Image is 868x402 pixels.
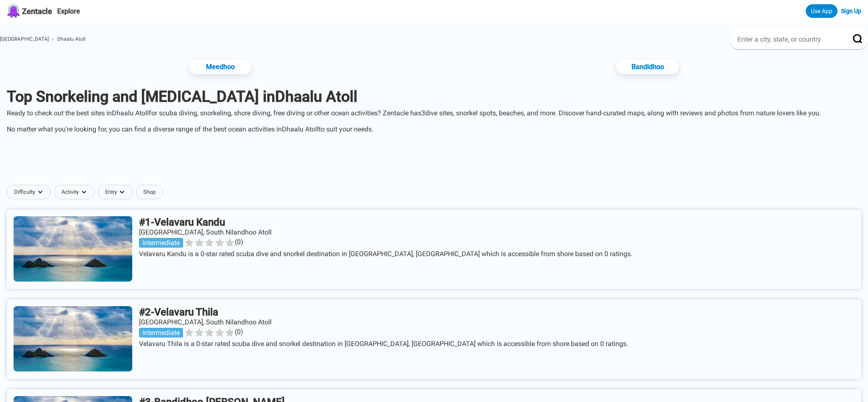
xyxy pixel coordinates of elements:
a: Sign Up [841,8,861,14]
a: Shop [136,185,163,199]
img: dropdown caret [81,189,87,195]
a: Meedhoo [189,59,252,74]
a: Zentacle logoZentacle [7,4,52,18]
span: Entry [105,189,117,195]
span: Difficulty [14,189,35,195]
span: Activity [61,189,79,195]
span: Zentacle [22,7,52,16]
a: Dhaalu Atoll [57,36,86,42]
button: Entrydropdown caret [98,185,136,199]
iframe: Advertisement [228,140,640,178]
a: Bandidhoo [616,59,679,74]
button: Difficultydropdown caret [7,185,54,199]
a: Explore [57,7,80,15]
a: Use App [806,4,837,18]
h1: Top Snorkeling and [MEDICAL_DATA] in Dhaalu Atoll [7,88,861,106]
img: Zentacle logo [7,4,20,18]
img: dropdown caret [119,189,125,195]
img: dropdown caret [37,189,44,195]
input: Enter a city, state, or country [737,35,841,44]
span: › [52,36,54,42]
button: Activitydropdown caret [54,185,98,199]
